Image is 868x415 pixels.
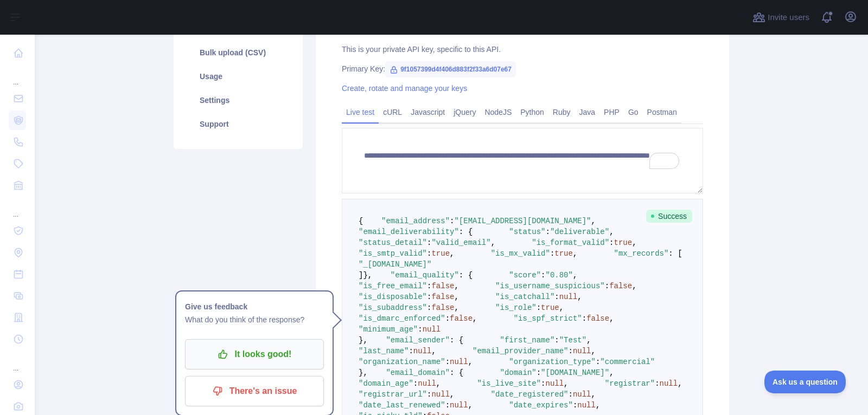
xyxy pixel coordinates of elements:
[454,217,591,225] span: "[EMAIL_ADDRESS][DOMAIN_NAME]"
[431,282,454,290] span: false
[385,61,516,77] span: 9f1057399d4f406d883f2f33a6d07e67
[750,9,812,26] button: Invite users
[605,379,655,388] span: "registrar"
[406,103,449,121] a: Javascript
[646,210,692,223] span: Success
[546,228,550,236] span: :
[591,217,596,225] span: ,
[509,228,545,236] span: "status"
[609,314,614,323] span: ,
[559,293,578,301] span: null
[359,282,427,290] span: "is_free_email"
[381,217,450,225] span: "email_address"
[573,347,591,355] span: null
[573,249,577,258] span: ,
[445,401,450,410] span: :
[537,368,541,377] span: :
[764,371,846,393] iframe: Toggle Customer Support
[541,368,609,377] span: "[DOMAIN_NAME]"
[413,379,418,388] span: :
[564,379,568,388] span: ,
[418,325,422,334] span: :
[554,249,573,258] span: true
[569,347,573,355] span: :
[541,303,559,312] span: true
[418,379,436,388] span: null
[359,303,427,312] span: "is_subaddress"
[537,303,541,312] span: :
[624,103,643,121] a: Go
[431,238,490,247] span: "valid_email"
[187,64,290,88] a: Usage
[386,336,450,345] span: "email_sender"
[359,401,445,410] span: "date_last_renewed"
[559,303,564,312] span: ,
[342,103,379,121] a: Live test
[509,271,541,280] span: "score"
[491,249,550,258] span: "is_mx_valid"
[342,128,703,193] textarea: To enrich screen reader interactions, please activate Accessibility in Grammarly extension settings
[342,84,467,93] a: Create, rotate and manage your keys
[342,63,703,74] div: Primary Key:
[427,303,431,312] span: :
[591,347,596,355] span: ,
[427,282,431,290] span: :
[359,228,459,236] span: "email_deliverability"
[582,314,586,323] span: :
[596,358,600,366] span: :
[632,282,636,290] span: ,
[550,228,609,236] span: "deliverable"
[459,228,473,236] span: : {
[550,249,554,258] span: :
[678,379,682,388] span: ,
[9,197,26,219] div: ...
[359,347,409,355] span: "last_name"
[431,249,450,258] span: true
[495,303,537,312] span: "is_role"
[359,249,427,258] span: "is_smtp_valid"
[450,314,473,323] span: false
[668,249,682,258] span: : [
[391,271,459,280] span: "email_quality"
[427,390,431,399] span: :
[427,249,431,258] span: :
[431,293,454,301] span: false
[359,358,445,366] span: "organization_name"
[643,103,681,121] a: Postman
[586,314,609,323] span: false
[450,401,468,410] span: null
[559,336,586,345] span: "Test"
[554,293,559,301] span: :
[491,390,569,399] span: "date_registered"
[548,103,575,121] a: Ruby
[9,65,26,87] div: ...
[187,88,290,112] a: Settings
[459,271,473,280] span: : {
[609,368,614,377] span: ,
[575,103,600,121] a: Java
[495,293,554,301] span: "is_catchall"
[554,336,559,345] span: :
[431,303,454,312] span: false
[359,368,368,377] span: },
[450,368,463,377] span: : {
[573,401,577,410] span: :
[468,401,473,410] span: ,
[450,358,468,366] span: null
[359,314,445,323] span: "is_dmarc_enforced"
[605,282,609,290] span: :
[509,358,596,366] span: "organization_type"
[359,390,427,399] span: "registrar_url"
[185,313,324,326] p: What do you think of the response?
[614,238,633,247] span: true
[342,44,703,55] div: This is your private API key, specific to this API.
[516,103,548,121] a: Python
[546,379,564,388] span: null
[386,368,450,377] span: "email_domain"
[359,217,363,225] span: {
[586,336,591,345] span: ,
[596,401,600,410] span: ,
[363,271,372,280] span: },
[609,238,614,247] span: :
[379,103,406,121] a: cURL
